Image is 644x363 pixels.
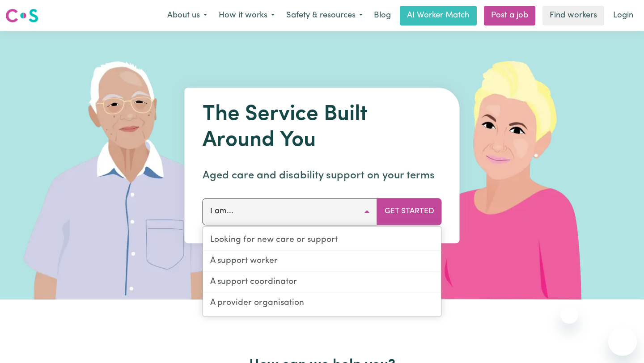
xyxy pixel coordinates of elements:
a: AI Worker Match [400,6,477,25]
button: About us [161,6,213,25]
button: I am... [203,198,377,225]
iframe: Close message [560,306,578,324]
a: Login [608,6,639,25]
a: Looking for new care or support [203,230,441,251]
a: Careseekers logo [5,5,38,26]
button: Safety & resources [280,6,369,25]
a: A support coordinator [203,272,441,293]
h1: The Service Built Around You [203,102,442,153]
a: A provider organisation [203,293,441,313]
iframe: Button to launch messaging window [608,327,637,356]
img: Careseekers logo [5,8,38,24]
a: A support worker [203,251,441,272]
button: How it works [213,6,280,25]
a: Find workers [542,6,604,25]
a: Post a job [484,6,535,25]
div: I am... [203,226,442,317]
p: Aged care and disability support on your terms [203,168,442,184]
a: Blog [369,6,396,25]
button: Get Started [377,198,442,225]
